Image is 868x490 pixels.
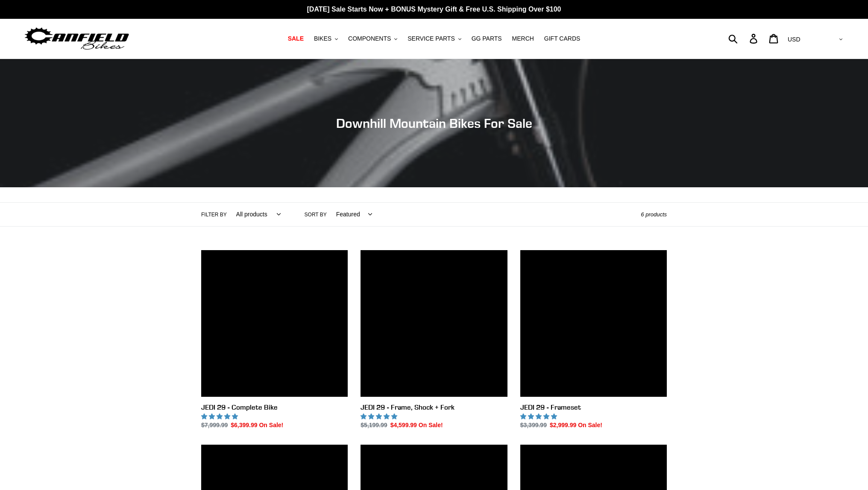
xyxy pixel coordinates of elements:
[314,35,331,42] span: BIKES
[733,29,755,48] input: Search
[512,35,534,42] span: MERCH
[284,33,308,44] a: SALE
[305,211,327,218] label: Sort by
[23,25,130,52] img: Canfield Bikes
[544,35,581,42] span: GIFT CARDS
[288,35,304,42] span: SALE
[641,211,667,218] span: 6 products
[540,33,585,44] a: GIFT CARDS
[344,33,402,44] button: COMPONENTS
[336,115,532,131] span: Downhill Mountain Bikes For Sale
[508,33,538,44] a: MERCH
[403,33,465,44] button: SERVICE PARTS
[310,33,342,44] button: BIKES
[201,211,227,218] label: Filter by
[467,33,506,44] a: GG PARTS
[348,35,391,42] span: COMPONENTS
[408,35,455,42] span: SERVICE PARTS
[472,35,502,42] span: GG PARTS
